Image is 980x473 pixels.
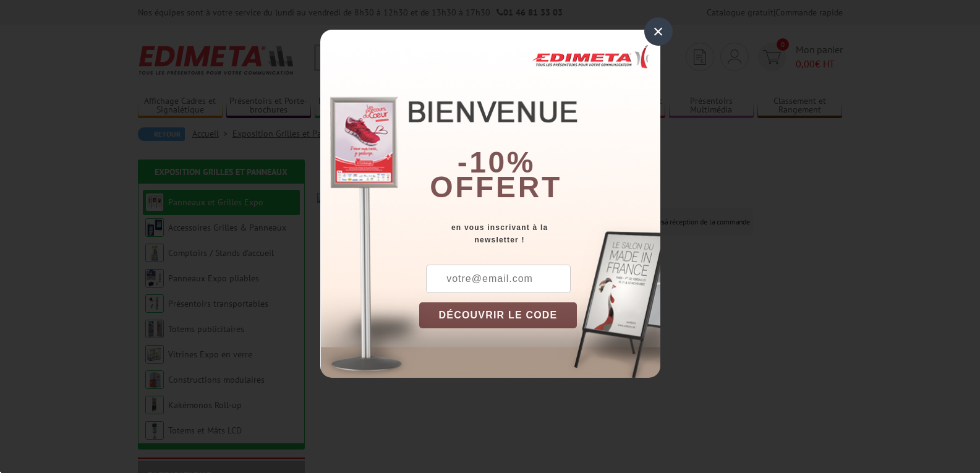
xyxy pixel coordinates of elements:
div: × [644,17,673,46]
div: en vous inscrivant à la newsletter ! [419,221,660,246]
input: votre@email.com [426,265,571,293]
button: DÉCOUVRIR LE CODE [419,302,577,328]
font: offert [430,171,562,203]
b: -10% [458,146,535,179]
